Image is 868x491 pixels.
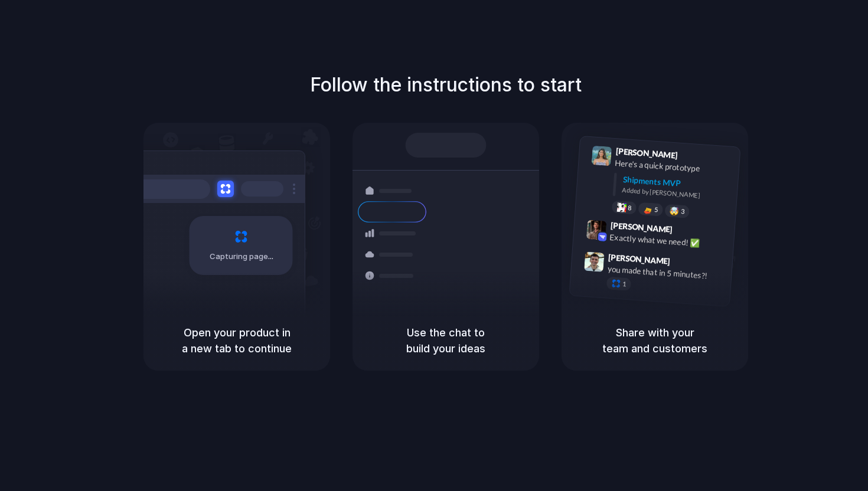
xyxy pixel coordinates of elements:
h5: Open your product in a new tab to continue [158,325,316,356]
span: 1 [622,281,626,287]
span: 9:41 AM [681,150,706,165]
span: [PERSON_NAME] [615,145,678,162]
div: Added by [PERSON_NAME] [622,185,730,202]
span: 5 [654,207,658,213]
h5: Use the chat to build your ideas [367,325,525,356]
span: 8 [628,205,632,211]
span: 9:47 AM [674,257,698,271]
h1: Follow the instructions to start [310,71,582,99]
span: Capturing page [210,251,275,263]
span: 3 [681,208,685,215]
div: 🤯 [670,207,680,216]
span: [PERSON_NAME] [610,219,673,236]
h5: Share with your team and customers [576,325,734,356]
span: [PERSON_NAME] [608,251,671,268]
div: you made that in 5 minutes?! [607,263,725,283]
div: Here's a quick prototype [615,157,733,177]
span: 9:42 AM [676,225,700,239]
div: Shipments MVP [622,174,732,193]
div: Exactly what we need! ✅ [609,231,727,251]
